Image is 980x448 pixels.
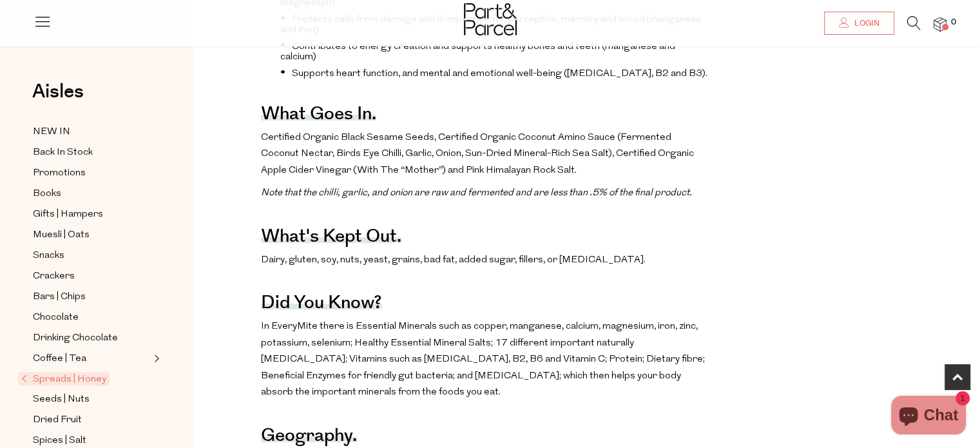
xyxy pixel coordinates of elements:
a: 0 [934,17,946,31]
span: In EveryMite there is Essential Minerals such as copper, manganese, calcium, magnesium, iron, zin... [261,322,705,397]
a: Muesli | Oats [33,227,150,243]
inbox-online-store-chat: Shopify online store chat [887,396,970,438]
a: Crackers [33,268,150,284]
a: Promotions [33,165,150,181]
span: Supports heart function, and mental and emotional well-being ([MEDICAL_DATA], B2 and B3). [292,69,707,79]
span: Chocolate [33,310,79,326]
span: Seeds | Nuts [33,392,90,407]
span: Muesli | Oats [33,228,90,243]
a: Bars | Chips [33,289,150,305]
a: Drinking Chocolate [33,330,150,346]
a: Coffee | Tea [33,351,150,367]
span: Promotions [33,166,86,181]
a: Back In Stock [33,144,150,161]
em: Note that the chilli, garlic, and onion are raw and fermented and are less than .5% of the final ... [261,188,692,198]
p: Dairy, gluten, soy, nuts, yeast, grains, bad fat, added sugar, fillers, or [MEDICAL_DATA]. [261,252,711,269]
span: Gifts | Hampers [33,207,103,222]
span: Dried Fruit [33,413,82,428]
a: Chocolate [33,309,150,326]
a: Dried Fruit [33,412,150,428]
span: NEW IN [33,124,70,140]
span: Certified Organic Black Sesame Seeds, Certified Organic Coconut Amino Sauce (Fermented Coconut Ne... [261,133,694,175]
h4: What goes in. [261,112,376,121]
a: Login [824,12,894,35]
span: Spreads | Honey [18,372,110,385]
a: Gifts | Hampers [33,206,150,222]
span: Bars | Chips [33,289,86,305]
a: NEW IN [33,124,150,140]
span: Back In Stock [33,145,93,161]
span: Aisles [32,77,84,106]
span: Contributes to energy creation and supports healthy bones and teeth (manganese and calcium) [280,42,675,62]
span: Crackers [33,269,75,284]
span: Drinking Chocolate [33,331,118,346]
h4: Did you know? [261,300,382,309]
a: Snacks [33,248,150,264]
span: Snacks [33,248,64,264]
h4: What's kept out. [261,234,401,243]
a: Spreads | Honey [21,371,150,387]
span: Books [33,186,61,202]
h4: Geography. [261,433,357,442]
button: Expand/Collapse Coffee | Tea [151,351,160,366]
span: Login [851,18,879,29]
img: Part&Parcel [464,3,517,35]
span: Coffee | Tea [33,351,86,367]
a: Seeds | Nuts [33,391,150,407]
span: 0 [948,17,959,28]
a: Aisles [32,82,84,114]
a: Books [33,186,150,202]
